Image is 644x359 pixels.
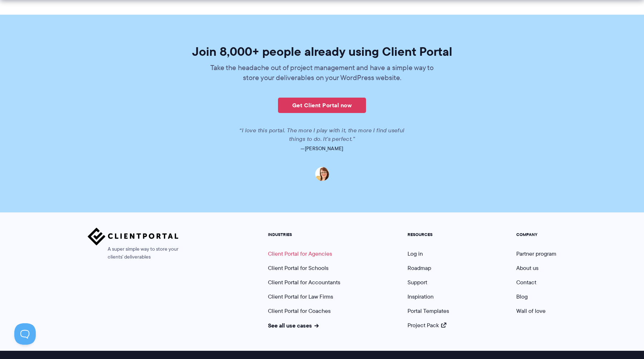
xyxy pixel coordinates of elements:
a: Inspiration [408,292,434,301]
a: Client Portal for Accountants [268,278,340,286]
a: Client Portal for Law Firms [268,292,333,301]
h5: RESOURCES [408,232,449,237]
a: See all use cases [268,321,319,330]
h2: Join 8,000+ people already using Client Portal [121,45,523,58]
a: Log in [408,250,423,258]
a: Support [408,278,427,286]
a: Partner program [516,250,556,258]
h5: INDUSTRIES [268,232,340,237]
a: Project Pack [408,321,446,329]
a: About us [516,264,538,272]
span: A super simple way to store your clients' deliverables [88,245,179,261]
a: Contact [516,278,536,286]
a: Portal Templates [408,307,449,315]
p: —[PERSON_NAME] [121,143,523,153]
a: Wall of love [516,307,546,315]
a: Roadmap [408,264,431,272]
h5: COMPANY [516,232,556,237]
p: “I love this portal. The more I play with it, the more I find useful things to do. It’s perfect.” [231,126,413,143]
a: Client Portal for Schools [268,264,328,272]
iframe: Toggle Customer Support [14,323,36,345]
p: Take the headache out of project management and have a simple way to store your deliverables on y... [206,63,438,83]
a: Blog [516,292,528,301]
a: Client Portal for Coaches [268,307,331,315]
a: Get Client Portal now [278,98,366,113]
a: Client Portal for Agencies [268,250,332,258]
